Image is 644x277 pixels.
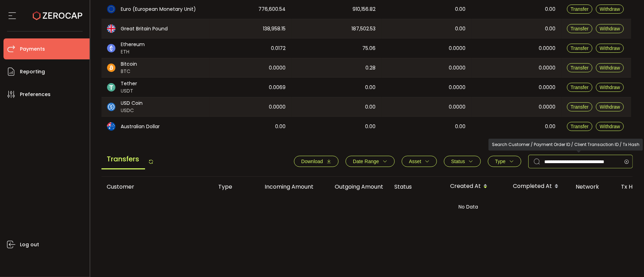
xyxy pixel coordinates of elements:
[567,24,593,33] button: Transfer
[271,44,286,52] span: 0.0172
[596,122,624,131] button: Withdraw
[455,25,466,33] span: 0.00
[596,102,624,111] button: Withdraw
[294,156,339,167] button: Download
[107,5,115,13] img: eur_portfolio.svg
[365,83,376,92] span: 0.00
[107,64,115,72] img: btc_portfolio.svg
[121,87,137,95] span: USDT
[567,83,593,92] button: Transfer
[365,103,376,111] span: 0.00
[449,83,466,92] span: 0.0000
[495,159,506,164] span: Type
[596,44,624,53] button: Withdraw
[488,156,521,167] button: Type
[353,5,376,13] span: 910,156.82
[107,122,115,131] img: aud_portfolio.svg
[508,181,570,192] div: Completed At
[121,41,145,48] span: Ethereum
[600,124,620,129] span: Withdraw
[563,202,644,277] iframe: Chat Widget
[107,103,115,111] img: usdc_portfolio.svg
[363,44,376,52] span: 75.06
[571,26,589,31] span: Transfer
[545,123,556,131] span: 0.00
[269,83,286,92] span: 0.0069
[352,25,376,33] span: 187,502.53
[20,89,51,100] span: Preferences
[455,123,466,131] span: 0.00
[449,44,466,52] span: 0.0000
[259,5,286,13] span: 776,600.54
[567,44,593,53] button: Transfer
[20,44,45,54] span: Payments
[600,6,620,12] span: Withdraw
[121,123,160,130] span: Australian Dollar
[121,48,145,56] span: ETH
[121,6,196,13] span: Euro (European Monetary Unit)
[539,103,556,111] span: 0.0000
[600,104,620,110] span: Withdraw
[600,26,620,31] span: Withdraw
[545,5,556,13] span: 0.00
[567,102,593,111] button: Transfer
[263,25,286,33] span: 138,958.15
[269,64,286,72] span: 0.0000
[567,122,593,131] button: Transfer
[121,60,137,68] span: Bitcoin
[567,63,593,72] button: Transfer
[107,44,115,52] img: eth_portfolio.svg
[596,5,624,14] button: Withdraw
[600,85,620,90] span: Withdraw
[449,103,466,111] span: 0.0000
[121,100,143,107] span: USD Coin
[600,45,620,51] span: Withdraw
[121,80,137,87] span: Tether
[269,103,286,111] span: 0.0000
[213,183,250,191] div: Type
[571,6,589,12] span: Transfer
[596,63,624,72] button: Withdraw
[389,183,445,191] div: Status
[101,183,213,191] div: Customer
[366,64,376,72] span: 0.28
[567,5,593,14] button: Transfer
[107,24,115,33] img: gbp_portfolio.svg
[353,159,379,164] span: Date Range
[250,183,319,191] div: Incoming Amount
[107,83,115,92] img: usdt_portfolio.svg
[20,67,45,77] span: Reporting
[121,25,168,32] span: Great Britain Pound
[445,181,508,192] div: Created At
[571,85,589,90] span: Transfer
[275,123,286,131] span: 0.00
[101,150,145,169] span: Transfers
[121,107,143,114] span: USDC
[444,156,481,167] button: Status
[596,24,624,33] button: Withdraw
[488,139,643,151] div: Search Customer / Payment Order ID / Client Transaction ID / Tx Hash
[570,183,616,191] div: Network
[402,156,437,167] button: Asset
[545,25,556,33] span: 0.00
[600,65,620,71] span: Withdraw
[539,83,556,92] span: 0.0000
[571,65,589,71] span: Transfer
[451,159,465,164] span: Status
[455,5,466,13] span: 0.00
[539,64,556,72] span: 0.0000
[301,159,323,164] span: Download
[20,240,39,250] span: Log out
[121,68,137,75] span: BTC
[409,159,421,164] span: Asset
[319,183,389,191] div: Outgoing Amount
[571,45,589,51] span: Transfer
[365,123,376,131] span: 0.00
[346,156,395,167] button: Date Range
[449,64,466,72] span: 0.0000
[596,83,624,92] button: Withdraw
[571,104,589,110] span: Transfer
[539,44,556,52] span: 0.0000
[571,124,589,129] span: Transfer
